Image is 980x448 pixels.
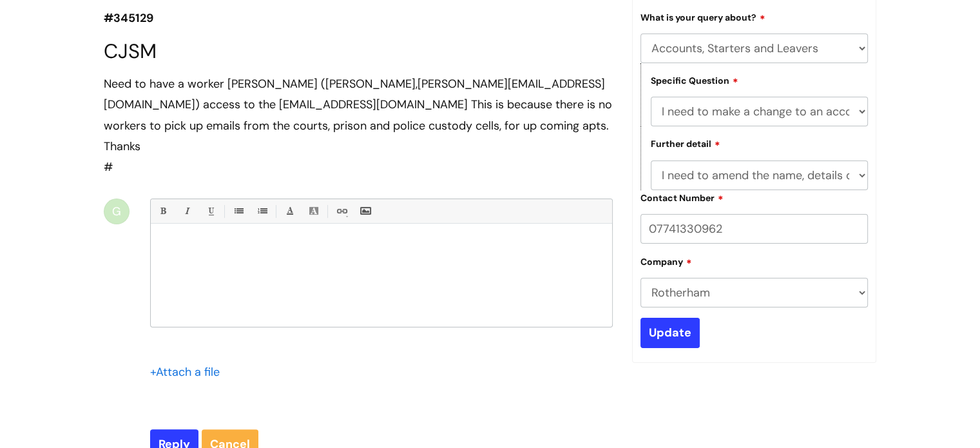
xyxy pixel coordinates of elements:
label: Company [640,255,692,268]
a: • Unordered List (Ctrl-Shift-7) [230,203,246,219]
div: Attach a file [150,362,227,382]
div: # [104,73,613,178]
h1: CJSM [104,39,613,63]
div: Need to have a worker [PERSON_NAME] ([PERSON_NAME],[PERSON_NAME][EMAIL_ADDRESS][DOMAIN_NAME]) acc... [104,73,613,157]
label: Specific Question [651,73,738,86]
a: Italic (Ctrl-I) [178,203,195,219]
a: Underline(Ctrl-U) [202,203,218,219]
input: Update [640,318,700,347]
label: Contact Number [640,191,724,204]
a: Insert Image... [357,203,373,219]
a: Bold (Ctrl-B) [155,203,171,219]
label: What is your query about? [640,10,765,23]
a: 1. Ordered List (Ctrl-Shift-8) [254,203,270,219]
a: Link [333,203,349,219]
a: Font Color [282,203,298,219]
div: G [104,199,130,224]
a: Back Color [305,203,322,219]
p: #345129 [104,8,613,28]
label: Further detail [651,137,720,150]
